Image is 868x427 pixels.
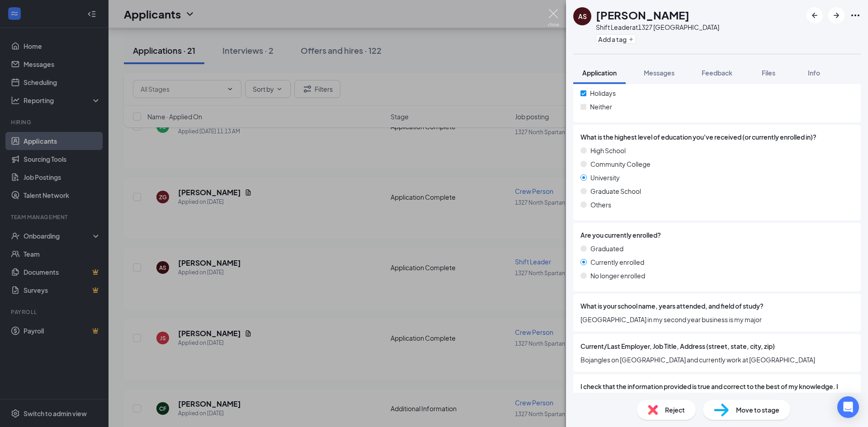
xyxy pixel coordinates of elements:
span: Bojangles on [GEOGRAPHIC_DATA] and currently work at [GEOGRAPHIC_DATA] [580,355,854,365]
span: What is the highest level of education you've received (or currently enrolled in)? [580,132,816,142]
span: Are you currently enrolled? [580,230,661,240]
svg: Plus [628,37,634,42]
span: Neither [590,102,612,112]
span: Application [582,69,617,77]
span: Community College [590,159,651,169]
svg: ArrowLeftNew [809,10,820,21]
button: ArrowRight [828,7,844,23]
span: Files [762,69,775,77]
svg: Ellipses [850,10,861,21]
span: Move to stage [736,405,779,415]
span: I check that the information provided is true and correct to the best of my knowledge. I understa... [580,381,854,411]
span: No longer enrolled [590,271,645,281]
span: Current/Last Employer, Job Title, Address (street, state, city, zip) [580,341,775,351]
span: Info [808,69,820,77]
button: PlusAdd a tag [596,34,636,44]
svg: ArrowRight [831,10,842,21]
span: Currently enrolled [590,257,644,267]
button: ArrowLeftNew [807,7,823,23]
div: Shift Leader at 1327 [GEOGRAPHIC_DATA] [596,23,719,32]
span: What is your school name, years attended, and field of study? [580,301,764,311]
span: Holidays [590,88,616,98]
span: Graduate School [590,186,641,196]
span: Reject [665,405,685,415]
span: Others [590,200,611,210]
div: AS [578,12,587,21]
span: Messages [644,69,675,77]
span: University [590,173,620,183]
span: Graduated [590,244,623,253]
span: Feedback [702,69,732,77]
span: High School [590,145,626,155]
h1: [PERSON_NAME] [596,7,689,23]
div: Open Intercom Messenger [837,396,859,418]
span: [GEOGRAPHIC_DATA] in my second year business is my major [580,314,854,324]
